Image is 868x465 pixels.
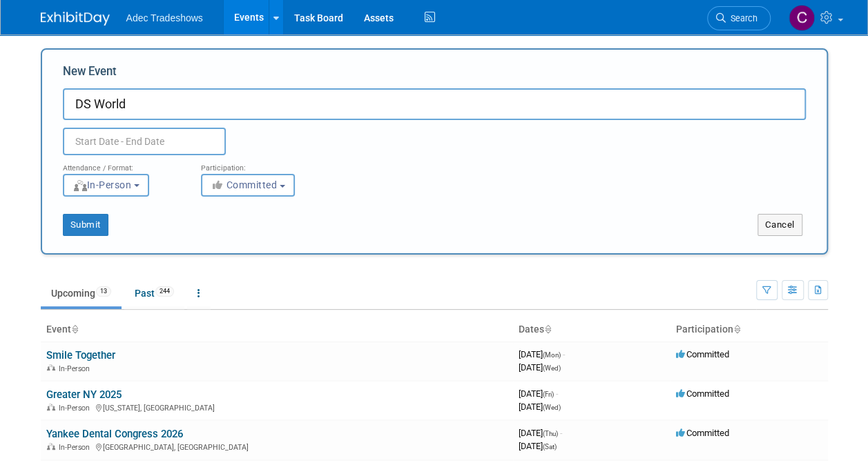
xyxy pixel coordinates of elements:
span: 244 [155,286,174,297]
span: Adec Tradeshows [126,12,203,23]
a: Search [707,6,771,30]
span: Search [726,13,758,23]
button: Submit [63,214,108,236]
a: Sort by Participation Type [733,324,740,335]
span: [DATE] [519,349,565,359]
img: In-Person Event [47,443,55,450]
span: - [560,428,562,438]
button: Committed [201,174,295,197]
span: - [556,388,558,399]
span: [DATE] [519,402,561,412]
span: Committed [676,388,729,399]
th: Dates [513,318,671,342]
img: In-Person Event [47,364,55,371]
span: In-Person [59,443,94,452]
span: In-Person [59,364,94,373]
span: In-Person [59,404,94,413]
a: Greater NY 2025 [46,388,122,401]
button: Cancel [758,214,802,236]
button: In-Person [63,174,149,197]
span: [DATE] [519,362,561,373]
a: Upcoming13 [41,280,122,306]
span: (Sat) [543,443,557,451]
input: Start Date - End Date [63,128,226,155]
span: In-Person [73,179,132,190]
a: Yankee Dental Congress 2026 [46,428,183,440]
th: Participation [671,318,828,342]
span: (Fri) [543,390,554,398]
div: Participation: [201,155,318,173]
span: (Wed) [543,404,561,411]
span: 13 [96,286,111,297]
span: - [563,349,565,359]
span: (Mon) [543,351,561,359]
img: In-Person Event [47,404,55,410]
div: [GEOGRAPHIC_DATA], [GEOGRAPHIC_DATA] [46,441,508,452]
span: (Thu) [543,430,558,437]
label: New Event [63,63,117,85]
div: Attendance / Format: [63,155,180,173]
span: Committed [211,179,278,190]
span: Committed [676,349,729,359]
span: [DATE] [519,428,562,438]
a: Past244 [124,280,184,306]
a: Sort by Start Date [544,324,551,335]
th: Event [41,318,513,342]
span: [DATE] [519,441,557,451]
img: Carol Schmidlin [789,5,815,31]
div: [US_STATE], [GEOGRAPHIC_DATA] [46,402,508,413]
span: (Wed) [543,364,561,372]
span: [DATE] [519,388,558,399]
img: ExhibitDay [41,12,110,26]
a: Smile Together [46,349,115,362]
a: Sort by Event Name [71,324,78,335]
input: Name of Trade Show / Conference [63,88,806,120]
span: Committed [676,428,729,438]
